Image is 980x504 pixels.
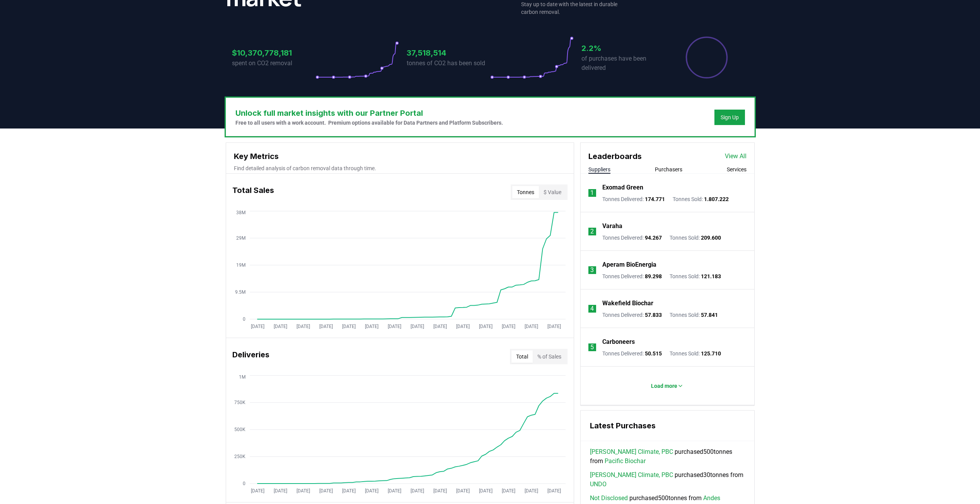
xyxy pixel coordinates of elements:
a: Pacific Biochar [605,457,646,466]
tspan: [DATE] [387,488,401,494]
p: Tonnes Delivered : [602,234,662,242]
tspan: [DATE] [319,488,332,494]
a: Aperam BioEnergia [602,260,656,269]
p: Load more [651,382,677,390]
tspan: 0 [243,481,245,486]
a: [PERSON_NAME] Climate, PBC [590,470,673,480]
span: 50.515 [645,350,662,357]
button: $ Value [539,186,566,198]
p: of purchases have been delivered [581,54,665,73]
h3: $10,370,778,181 [232,47,315,59]
tspan: 29M [236,235,245,241]
button: Sign Up [714,110,745,125]
tspan: [DATE] [479,488,492,494]
h3: Key Metrics [234,151,566,162]
tspan: [DATE] [251,488,264,494]
tspan: 9.5M [235,289,245,295]
span: 125.710 [701,350,721,357]
p: Tonnes Delivered : [602,272,662,280]
a: Sign Up [721,113,739,121]
button: Suppliers [588,166,610,173]
h3: Deliveries [232,349,269,364]
button: Tonnes [512,186,539,198]
tspan: [DATE] [273,324,287,329]
tspan: 0 [243,316,245,322]
tspan: 19M [236,262,245,268]
tspan: [DATE] [319,324,332,329]
span: 174.771 [645,196,665,202]
p: spent on CO2 removal [232,59,315,68]
tspan: [DATE] [547,324,561,329]
p: Tonnes Delivered : [602,195,665,203]
p: Tonnes Sold : [670,272,721,280]
p: 3 [590,266,594,275]
tspan: [DATE] [524,488,538,494]
button: % of Sales [533,350,566,363]
tspan: [DATE] [456,488,469,494]
p: Free to all users with a work account. Premium options available for Data Partners and Platform S... [235,119,503,127]
a: Exomad Green [602,183,643,192]
span: 57.833 [645,312,662,318]
tspan: [DATE] [456,324,469,329]
button: Total [511,350,533,363]
span: 94.267 [645,235,662,241]
span: 209.600 [701,235,721,241]
button: Load more [645,378,690,394]
tspan: 250K [234,454,245,459]
tspan: [DATE] [479,324,492,329]
tspan: [DATE] [433,488,447,494]
p: 5 [590,343,594,352]
a: View All [725,152,747,161]
a: UNDO [590,480,607,489]
span: 1.807.222 [704,196,729,202]
h3: Unlock full market insights with our Partner Portal [235,107,503,119]
tspan: [DATE] [296,488,310,494]
tspan: [DATE] [296,324,310,329]
tspan: [DATE] [501,324,515,329]
tspan: [DATE] [410,488,424,494]
p: Stay up to date with the latest in durable carbon removal. [521,0,620,16]
tspan: [DATE] [273,488,287,494]
span: 57.841 [701,312,718,318]
button: Purchasers [655,166,682,173]
div: Percentage of sales delivered [685,36,728,79]
tspan: 750K [234,400,245,405]
p: tonnes of CO2 has been sold [407,59,490,68]
a: Carboneers [602,337,635,347]
h3: Leaderboards [588,151,642,162]
tspan: [DATE] [433,324,447,329]
tspan: [DATE] [387,324,401,329]
a: Not Disclosed [590,494,628,503]
tspan: [DATE] [524,324,538,329]
h3: 2.2% [581,42,665,54]
a: Andes [703,494,720,503]
span: 121.183 [701,273,721,279]
p: Tonnes Delivered : [602,311,662,319]
p: Tonnes Sold : [673,195,729,203]
tspan: 38M [236,210,245,215]
a: Varaha [602,222,622,231]
p: Tonnes Sold : [670,350,721,357]
p: Tonnes Sold : [670,311,718,319]
p: Find detailed analysis of carbon removal data through time. [234,164,566,172]
tspan: [DATE] [342,488,355,494]
tspan: [DATE] [251,324,264,329]
span: purchased 30 tonnes from [590,470,745,489]
tspan: [DATE] [547,488,561,494]
span: purchased 500 tonnes from [590,447,745,466]
h3: Total Sales [232,184,274,200]
span: purchased 500 tonnes from [590,494,720,503]
tspan: 1M [239,374,245,380]
tspan: [DATE] [365,488,378,494]
tspan: [DATE] [501,488,515,494]
p: 1 [590,188,594,198]
p: Wakefield Biochar [602,299,653,308]
h3: Latest Purchases [590,420,745,431]
p: 2 [590,227,594,236]
tspan: 500K [234,427,245,432]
